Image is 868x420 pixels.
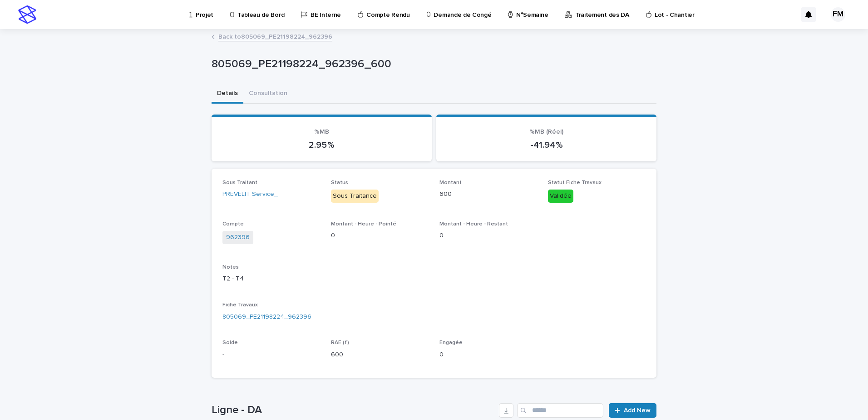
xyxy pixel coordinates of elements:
[331,231,429,240] p: 0
[222,302,258,308] span: Fiche Travaux
[517,403,603,418] input: Search
[529,129,563,135] span: %MB (Réel)
[314,129,329,135] span: %MB
[222,274,646,284] p: T2 - T4
[609,403,656,418] a: Add New
[331,340,349,345] span: RAE (f)
[226,233,250,242] a: 962396
[548,180,602,185] span: Statut Fiche Travaux
[18,5,36,24] img: stacker-logo-s-only.png
[212,404,495,417] h1: Ligne - DA
[831,7,845,22] div: FM
[222,350,320,360] p: -
[439,221,508,227] span: Montant - Heure - Restant
[222,190,278,199] a: PREVELIT Service_
[439,340,463,345] span: Engagée
[212,58,653,71] p: 805069_PE21198224_962396_600
[439,350,537,360] p: 0
[439,231,537,240] p: 0
[222,265,239,270] span: Notes
[331,350,429,360] p: 600
[212,85,243,104] button: Details
[447,140,646,150] p: -41.94 %
[222,140,421,150] p: 2.95 %
[331,221,396,227] span: Montant - Heure - Pointé
[222,180,257,185] span: Sous Traitant
[218,31,332,41] a: Back to805069_PE21198224_962396
[243,85,293,104] button: Consultation
[331,190,379,203] div: Sous Traitance
[222,221,244,227] span: Compte
[439,190,537,199] p: 600
[331,180,348,185] span: Status
[439,180,462,185] span: Montant
[548,190,573,203] div: Validée
[222,340,238,345] span: Solde
[222,312,311,322] a: 805069_PE21198224_962396
[624,407,651,414] span: Add New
